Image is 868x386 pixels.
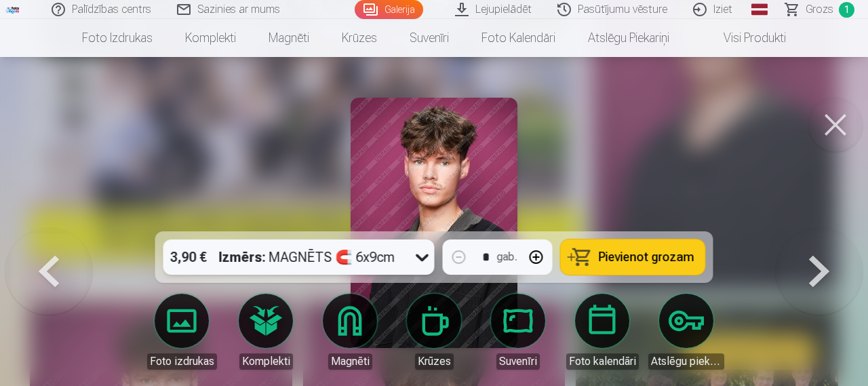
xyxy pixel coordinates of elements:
[325,19,393,57] a: Krūzes
[239,353,293,370] div: Komplekti
[5,5,20,14] img: /fa1
[252,19,325,57] a: Magnēti
[219,239,395,275] div: MAGNĒTS 🧲 6x9cm
[415,353,454,370] div: Krūzes
[572,19,686,57] a: Atslēgu piekariņi
[144,294,220,370] a: Foto izdrukas
[648,294,724,370] a: Atslēgu piekariņi
[564,294,640,370] a: Foto kalendāri
[566,353,639,370] div: Foto kalendāri
[312,294,388,370] a: Magnēti
[561,239,705,275] button: Pievienot grozam
[686,19,802,57] a: Visi produkti
[163,239,214,275] div: 3,90 €
[393,19,465,57] a: Suvenīri
[147,353,217,370] div: Foto izdrukas
[328,353,372,370] div: Magnēti
[66,19,169,57] a: Foto izdrukas
[480,294,556,370] a: Suvenīri
[806,1,833,18] span: Grozs
[219,248,266,267] strong: Izmērs :
[465,19,572,57] a: Foto kalendāri
[396,294,472,370] a: Krūzes
[839,2,854,18] span: 1
[599,251,694,263] span: Pievienot grozam
[169,19,252,57] a: Komplekti
[497,249,517,265] div: gab.
[648,353,724,370] div: Atslēgu piekariņi
[496,353,540,370] div: Suvenīri
[228,294,304,370] a: Komplekti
